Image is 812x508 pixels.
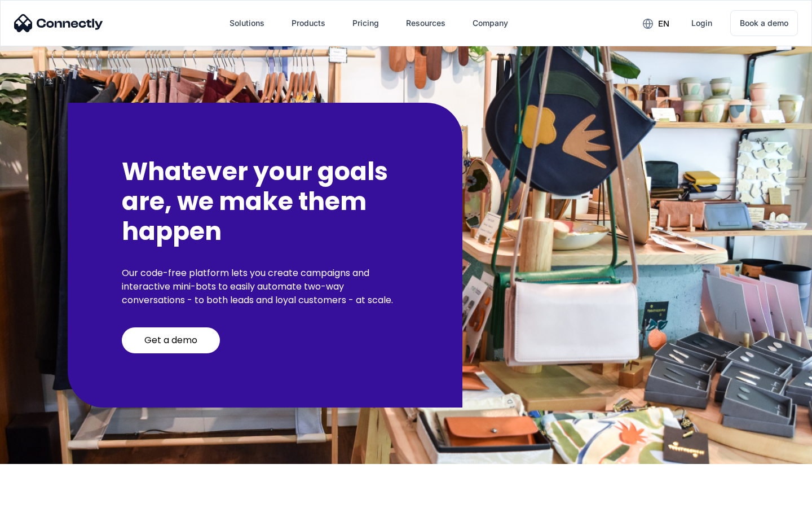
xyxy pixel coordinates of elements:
[144,335,197,346] div: Get a demo
[292,15,325,31] div: Products
[682,10,721,37] a: Login
[473,15,508,31] div: Company
[343,10,388,37] a: Pricing
[730,10,798,36] a: Book a demo
[23,488,68,504] ul: Language list
[406,15,445,31] div: Resources
[352,15,379,31] div: Pricing
[691,15,712,31] div: Login
[14,14,103,32] img: Connectly Logo
[230,15,264,31] div: Solutions
[122,157,408,246] h2: Whatever your goals are, we make them happen
[122,266,408,307] p: Our code-free platform lets you create campaigns and interactive mini-bots to easily automate two...
[122,327,220,353] a: Get a demo
[11,488,68,504] aside: Language selected: English
[658,16,669,32] div: en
